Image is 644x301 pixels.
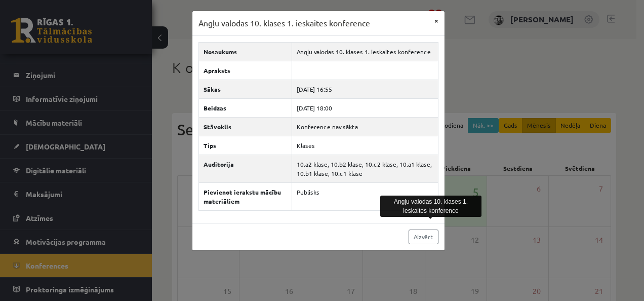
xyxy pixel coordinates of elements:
[198,117,292,136] th: Stāvoklis
[292,182,438,210] td: Publisks
[198,61,292,80] th: Apraksts
[292,80,438,98] td: [DATE] 16:55
[292,98,438,117] td: [DATE] 18:00
[198,136,292,155] th: Tips
[380,196,481,217] div: Angļu valodas 10. klases 1. ieskaites konference
[428,11,445,30] button: ×
[292,155,438,182] td: 10.a2 klase, 10.b2 klase, 10.c2 klase, 10.a1 klase, 10.b1 klase, 10.c1 klase
[198,80,292,98] th: Sākas
[409,230,438,244] a: Aizvērt
[198,17,370,29] h3: Angļu valodas 10. klases 1. ieskaites konference
[292,42,438,61] td: Angļu valodas 10. klases 1. ieskaites konference
[198,155,292,182] th: Auditorija
[198,98,292,117] th: Beidzas
[198,42,292,61] th: Nosaukums
[292,136,438,155] td: Klases
[292,117,438,136] td: Konference nav sākta
[198,182,292,210] th: Pievienot ierakstu mācību materiāliem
